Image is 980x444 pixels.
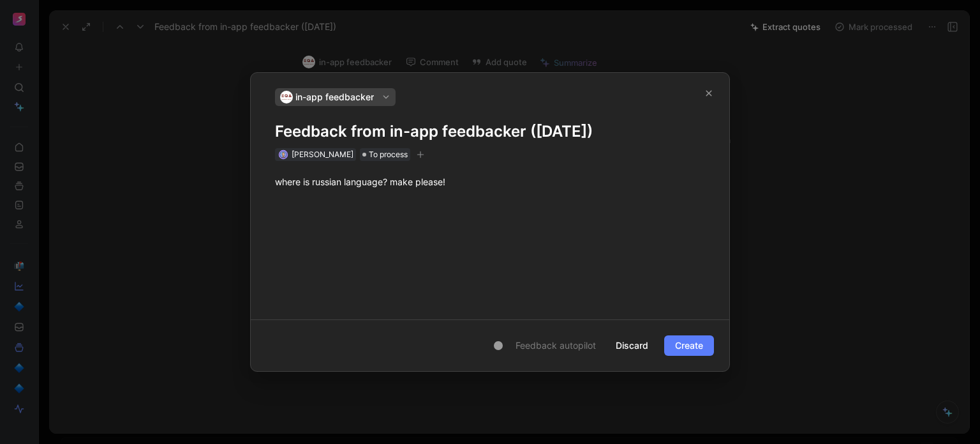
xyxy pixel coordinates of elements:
[605,335,659,356] button: Discard
[279,151,286,158] img: avatar
[516,338,596,353] span: Feedback autopilot
[616,338,648,353] span: Discard
[280,91,293,103] img: logo
[275,175,705,188] div: where is russian language? make please!
[369,148,408,161] span: To process
[360,148,410,161] div: To process
[675,338,703,353] span: Create
[295,89,374,105] span: in-app feedbacker
[489,337,600,354] button: Feedback autopilot
[664,335,714,356] button: Create
[292,149,353,159] span: [PERSON_NAME]
[275,121,705,142] h1: Feedback from in-app feedbacker ([DATE])
[275,88,396,106] button: logoin-app feedbacker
